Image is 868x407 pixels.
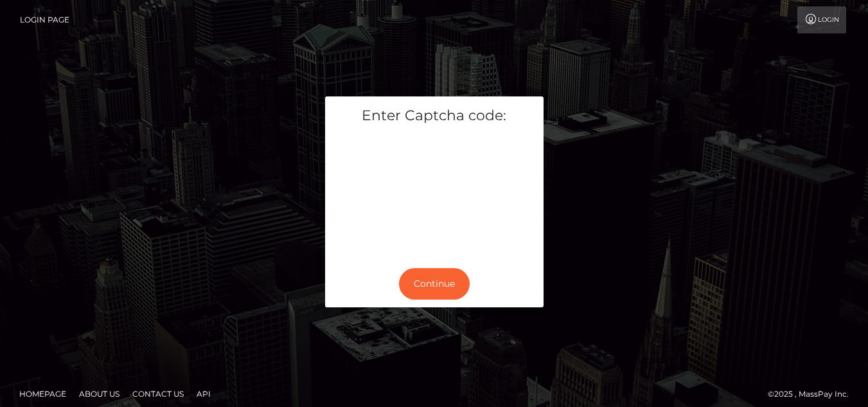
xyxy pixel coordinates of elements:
a: Contact Us [127,384,189,404]
h5: Enter Captcha code: [335,106,534,126]
button: Continue [399,268,470,300]
a: About Us [74,384,125,404]
a: Login [797,6,846,33]
iframe: mtcaptcha [335,136,534,250]
a: API [191,384,216,404]
a: Login Page [20,6,69,33]
a: Homepage [14,384,71,404]
div: © 2025 , MassPay Inc. [768,387,858,401]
